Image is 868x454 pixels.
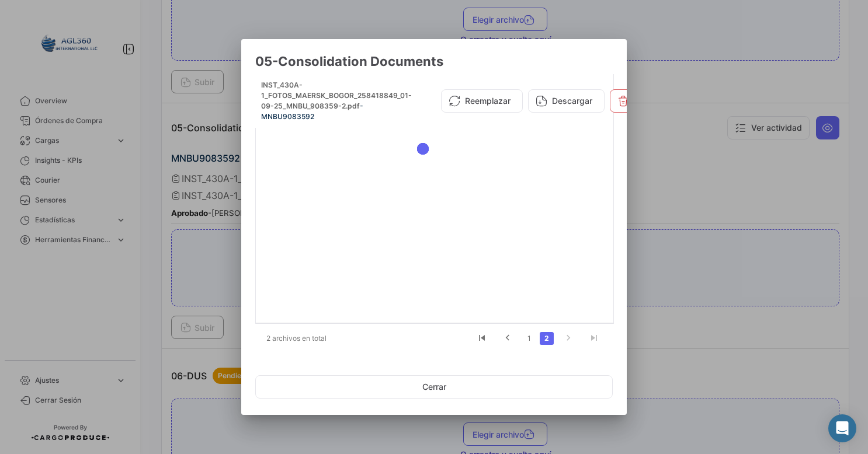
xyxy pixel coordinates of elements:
[261,81,412,110] span: INST_430A-1_FOTOS_MAERSK_BOGOR_258418849_01-09-25_MNBU_908359-2.pdf
[522,332,536,345] a: 1
[538,329,555,348] li: page 2
[528,89,605,113] button: Descargar
[520,329,538,348] li: page 1
[497,332,519,345] a: go to previous page
[583,332,605,345] a: go to last page
[828,414,856,442] div: Abrir Intercom Messenger
[255,375,613,399] button: Cerrar
[255,324,352,353] div: 2 archivos en total
[441,89,523,113] button: Reemplazar
[471,332,493,345] a: go to first page
[540,332,554,345] a: 2
[557,332,579,345] a: go to next page
[255,53,613,69] h3: 05-Consolidation Documents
